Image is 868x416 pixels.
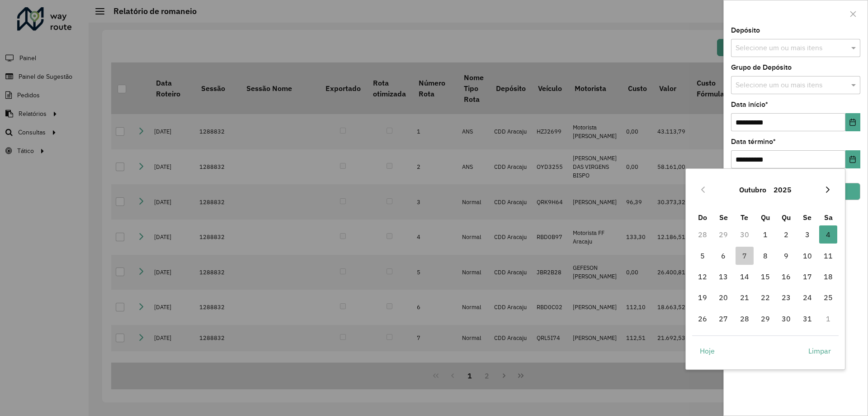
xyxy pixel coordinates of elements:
span: 20 [714,288,732,306]
span: 3 [798,225,816,244]
td: 20 [713,287,734,308]
td: 8 [755,245,776,266]
span: 24 [798,288,816,306]
td: 19 [692,287,713,308]
span: 19 [693,288,712,306]
span: 1 [756,225,774,244]
td: 24 [797,287,818,308]
button: Next Month [821,182,835,197]
td: 3 [797,224,818,245]
td: 7 [734,245,755,266]
span: Hoje [700,345,715,356]
span: Qu [761,213,770,222]
span: 18 [819,268,837,286]
label: Depósito [731,25,760,36]
span: 22 [756,288,774,306]
span: 9 [777,247,795,265]
span: 2 [777,225,795,244]
span: 11 [819,247,837,265]
span: 6 [714,247,732,265]
button: Hoje [692,342,722,360]
button: Choose Year [770,179,795,201]
td: 9 [776,245,797,266]
td: 4 [818,224,839,245]
span: 5 [693,247,712,265]
span: 21 [736,288,754,306]
label: Data início [731,99,768,110]
td: 10 [797,245,818,266]
span: Se [719,213,728,222]
span: 12 [693,268,712,286]
span: 16 [777,268,795,286]
span: Qu [782,213,791,222]
td: 5 [692,245,713,266]
td: 16 [776,266,797,287]
td: 30 [734,224,755,245]
span: 7 [736,247,754,265]
td: 2 [776,224,797,245]
span: 26 [693,310,712,328]
span: Te [741,213,748,222]
label: Grupo de Depósito [731,62,792,73]
span: Do [698,213,707,222]
td: 30 [776,308,797,329]
span: 29 [756,310,774,328]
button: Previous Month [696,182,710,197]
td: 1 [755,224,776,245]
td: 17 [797,266,818,287]
span: 14 [736,268,754,286]
span: 23 [777,288,795,306]
div: Choose Date [685,168,845,369]
td: 27 [713,308,734,329]
td: 1 [818,308,839,329]
span: 15 [756,268,774,286]
td: 6 [713,245,734,266]
button: Choose Month [736,179,770,201]
span: 8 [756,247,774,265]
td: 15 [755,266,776,287]
td: 31 [797,308,818,329]
span: 17 [798,268,816,286]
td: 29 [713,224,734,245]
td: 13 [713,266,734,287]
span: 28 [736,310,754,328]
button: Limpar [801,342,839,360]
td: 12 [692,266,713,287]
label: Data término [731,136,776,147]
td: 28 [692,224,713,245]
td: 28 [734,308,755,329]
span: Se [803,213,811,222]
td: 26 [692,308,713,329]
td: 25 [818,287,839,308]
span: 30 [777,310,795,328]
td: 22 [755,287,776,308]
span: 31 [798,310,816,328]
button: Choose Date [845,113,860,131]
td: 23 [776,287,797,308]
span: 13 [714,268,732,286]
td: 11 [818,245,839,266]
td: 14 [734,266,755,287]
span: 25 [819,288,837,306]
button: Choose Date [845,150,860,168]
span: Limpar [808,345,831,356]
td: 18 [818,266,839,287]
span: 27 [714,310,732,328]
td: 21 [734,287,755,308]
span: 4 [819,225,837,244]
span: 10 [798,247,816,265]
td: 29 [755,308,776,329]
span: Sa [824,213,833,222]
